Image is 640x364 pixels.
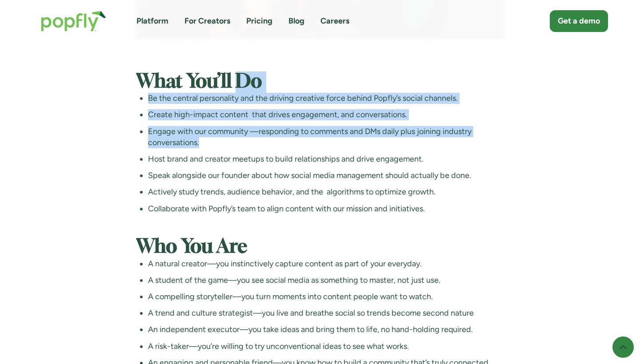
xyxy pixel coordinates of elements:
a: Platform [136,16,168,27]
li: A compelling storyteller—you turn moments into content people want to watch. [148,291,504,302]
li: Host brand and creator meetups to build relationships and drive engagement. [148,154,504,165]
a: Pricing [246,16,272,27]
h2: ‍ [136,71,504,93]
div: Get a demo [558,16,600,27]
a: home [32,2,115,40]
strong: Who You Are [136,238,248,256]
strong: What You’ll Do [136,73,262,91]
li: Speak alongside our founder about how social media management should actually be done. [148,170,504,181]
a: Careers [320,16,349,27]
li: Create high-impact content that drives engagement, and conversations. [148,109,504,120]
li: A natural creator—you instinctively capture content as part of your everyday. [148,258,504,269]
a: Blog [288,16,304,27]
a: Get a demo [550,10,608,32]
a: For Creators [184,16,230,27]
li: A student of the game—you see social media as something to master, not just use. [148,275,504,286]
li: A trend and culture strategist—you live and breathe social so trends become second nature [148,308,504,319]
p: ‍ [136,214,504,226]
li: Collaborate with Popfly’s team to align content with our mission and initiatives. [148,203,504,214]
li: Be the central personality and the driving creative force behind Popfly’s social channels. [148,93,504,104]
li: An independent executor—you take ideas and bring them to life, no hand-holding required. [148,324,504,335]
li: Engage with our community —responding to comments and DMs daily plus joining industry conversations. [148,126,504,148]
li: Actively study trends, audience behavior, and the algorithms to optimize growth. [148,186,504,198]
li: A risk-taker—you’re willing to try unconventional ideas to see what works. [148,341,504,352]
